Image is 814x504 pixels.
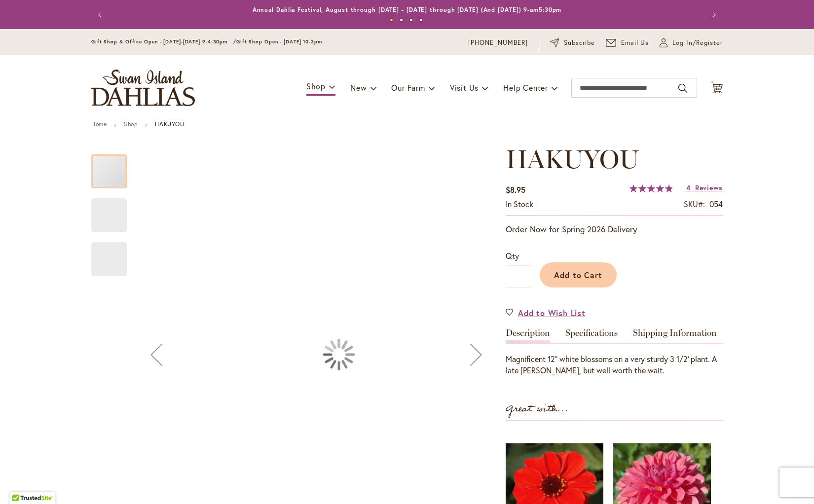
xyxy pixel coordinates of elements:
[709,199,723,210] div: 054
[550,38,595,48] a: Subscribe
[506,328,550,343] a: Description
[506,223,723,235] p: Order Now for Spring 2026 Delivery
[565,328,618,343] a: Specifications
[684,199,705,209] strong: SKU
[506,184,525,195] span: $8.95
[468,38,528,48] a: [PHONE_NUMBER]
[390,18,393,22] button: 1 of 4
[91,144,137,188] div: Hakuyou
[703,5,723,25] button: Next
[91,70,195,106] a: store logo
[155,120,184,128] strong: HAKUYOU
[518,307,586,319] span: Add to Wish List
[306,81,326,91] span: Shop
[506,199,533,210] div: Availability
[91,38,236,45] span: Gift Shop & Office Open - [DATE]-[DATE] 9-4:30pm /
[506,144,639,175] span: HAKUYOU
[350,82,367,93] span: New
[419,18,423,22] button: 4 of 4
[686,183,691,192] span: 4
[391,82,425,93] span: Our Farm
[629,184,673,192] div: 98%
[506,251,519,261] span: Qty
[695,183,723,192] span: Reviews
[236,38,322,45] span: Gift Shop Open - [DATE] 10-3pm
[91,120,107,128] a: Home
[540,262,617,288] button: Add to Cart
[91,5,111,25] button: Previous
[506,307,586,319] a: Add to Wish List
[91,188,137,232] div: Hakuyou
[672,38,723,48] span: Log In/Register
[633,328,717,343] a: Shipping Information
[660,38,723,48] a: Log In/Register
[621,38,649,48] span: Email Us
[400,18,403,22] button: 2 of 4
[506,199,533,209] span: In stock
[606,38,649,48] a: Email Us
[506,401,569,417] strong: Great with...
[503,82,548,93] span: Help Center
[124,120,138,128] a: Shop
[686,183,723,192] a: 4 Reviews
[564,38,595,48] span: Subscribe
[506,354,723,376] div: Magnificent 12" white blossoms on a very sturdy 3 1/2' plant. A late [PERSON_NAME], but well wort...
[253,6,562,13] a: Annual Dahlia Festival, August through [DATE] - [DATE] through [DATE] (And [DATE]) 9-am5:30pm
[409,18,413,22] button: 3 of 4
[450,82,479,93] span: Visit Us
[506,328,723,376] div: Detailed Product Info
[554,270,603,280] span: Add to Cart
[91,232,127,276] div: Hakuyou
